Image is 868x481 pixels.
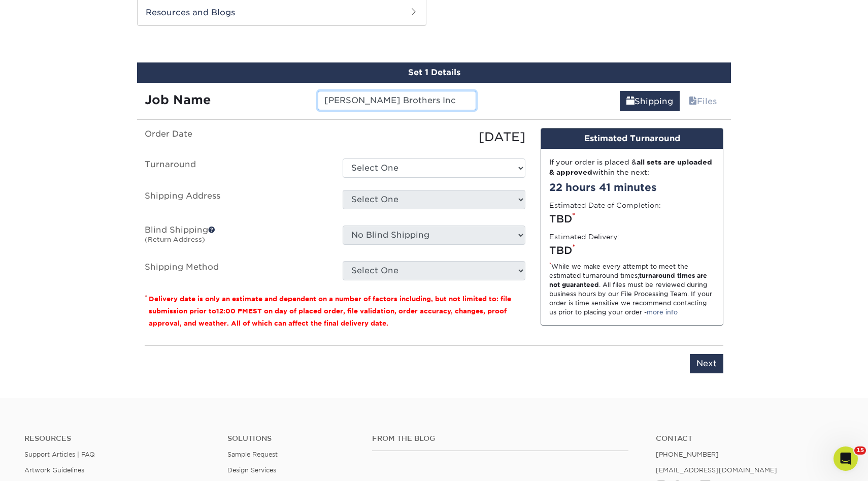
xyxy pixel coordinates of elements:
[173,329,190,345] button: Send a message…
[137,190,335,213] label: Shipping Address
[549,200,661,210] label: Estimated Date of Completion:
[549,262,715,317] div: While we make every attempt to meet the estimated turnaround times; . All files must be reviewed ...
[690,354,723,373] input: Next
[29,6,45,22] img: Profile image for Avery
[178,4,196,22] div: Close
[549,211,715,227] div: TBD
[549,243,715,258] div: TBD
[372,434,628,443] h4: From the Blog
[137,261,335,280] label: Shipping Method
[833,446,858,471] iframe: Intercom live chat
[149,295,511,327] small: Delivery date is only an estimate and dependent on a number of factors including, but not limited...
[647,308,678,316] a: more info
[32,333,40,341] button: Gif picker
[43,6,59,22] img: Profile image for Jenny
[549,180,715,195] div: 22 hours 41 minutes
[159,4,178,23] button: Home
[78,5,121,13] h1: Primoprint
[541,129,723,149] div: Estimated Turnaround
[137,158,335,178] label: Turnaround
[137,62,731,83] div: Set 1 Details
[24,451,95,458] a: Support Articles | FAQ
[227,451,278,458] a: Sample Request
[626,97,635,106] span: shipping
[549,157,715,178] div: If your order is placed & within the next:
[656,466,777,474] a: [EMAIL_ADDRESS][DOMAIN_NAME]
[137,226,335,249] label: Blind Shipping
[24,466,84,474] a: Artwork Guidelines
[86,13,133,23] p: A few minutes
[9,311,194,329] textarea: Message…
[227,466,276,474] a: Design Services
[57,6,74,22] img: Profile image for Erica
[145,92,211,107] strong: Job Name
[549,272,707,288] strong: turnaround times are not guaranteed
[227,434,357,443] h4: Solutions
[689,97,697,106] span: files
[318,91,476,110] input: Enter a job name
[24,434,212,443] h4: Resources
[620,91,680,111] a: Shipping
[656,451,719,458] a: [PHONE_NUMBER]
[549,232,619,242] label: Estimated Delivery:
[216,307,248,315] span: 12:00 PM
[854,446,866,455] span: 15
[682,91,723,111] a: Files
[16,333,24,341] button: Emoji picker
[137,128,335,146] label: Order Date
[7,4,26,23] button: go back
[48,333,56,341] button: Upload attachment
[145,236,205,243] small: (Return Address)
[335,128,533,146] div: [DATE]
[656,434,844,443] a: Contact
